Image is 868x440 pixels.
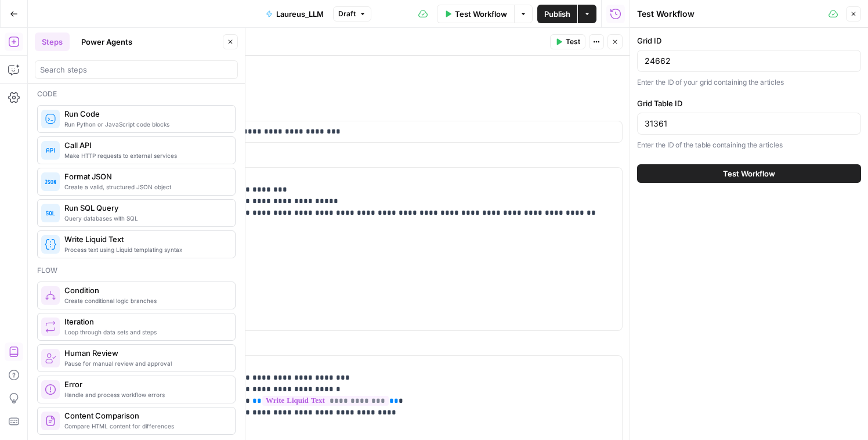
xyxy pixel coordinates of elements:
[544,8,570,20] span: Publish
[64,284,226,296] span: Condition
[64,182,226,192] span: Create a valid, structured JSON object
[537,5,577,23] button: Publish
[45,415,56,427] img: vrinnnclop0vshvmafd7ip1g7ohf
[64,139,226,151] span: Call API
[173,340,623,352] label: Body
[259,5,331,23] button: Laureus_LLM
[173,152,623,164] label: Headers
[637,98,861,109] label: Grid Table ID
[64,347,226,359] span: Human Review
[64,359,226,368] span: Pause for manual review and approval
[64,233,226,245] span: Write Liquid Text
[637,139,861,151] p: Enter the ID of the table containing the articles
[74,33,139,51] button: Power Agents
[64,245,226,254] span: Process text using Liquid templating syntax
[64,410,226,421] span: Content Comparison
[455,8,507,20] span: Test Workflow
[64,421,226,431] span: Compare HTML content for differences
[64,378,226,390] span: Error
[637,35,861,46] label: Grid ID
[40,64,233,75] input: Search steps
[64,171,226,182] span: Format JSON
[64,202,226,214] span: Run SQL Query
[338,9,356,19] span: Draft
[173,63,623,74] label: Method
[64,108,226,120] span: Run Code
[64,296,226,305] span: Create conditional logic branches
[566,37,580,47] span: Test
[64,151,226,160] span: Make HTTP requests to external services
[64,316,226,327] span: Iteration
[637,77,861,88] p: Enter the ID of your grid containing the articles
[723,168,775,179] span: Test Workflow
[437,5,514,23] button: Test Workflow
[550,34,585,49] button: Test
[276,8,324,20] span: Laureus_LLM
[37,265,236,276] div: Flow
[637,164,861,183] button: Test Workflow
[64,214,226,223] span: Query databases with SQL
[64,327,226,337] span: Loop through data sets and steps
[37,89,236,99] div: Code
[64,120,226,129] span: Run Python or JavaScript code blocks
[35,33,70,51] button: Steps
[64,390,226,399] span: Handle and process workflow errors
[333,6,371,21] button: Draft
[173,106,623,117] label: URL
